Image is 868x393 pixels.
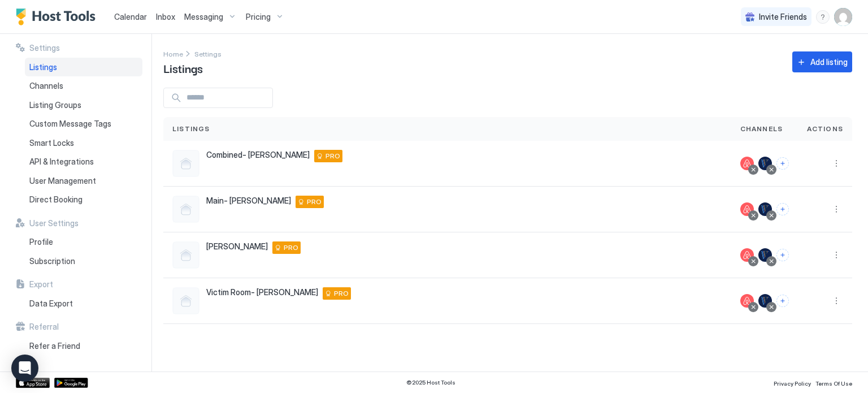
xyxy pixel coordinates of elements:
div: menu [830,157,843,170]
span: Calendar [114,12,147,21]
div: menu [830,248,843,262]
span: Listings [163,59,203,76]
span: Refer a Friend [29,341,80,351]
span: API & Integrations [29,157,94,167]
a: Listings [25,58,142,77]
span: Settings [29,43,60,53]
span: Terms Of Use [815,380,852,387]
button: More options [830,248,843,262]
span: Messaging [184,12,223,22]
a: Inbox [156,11,175,23]
span: PRO [325,151,340,161]
div: Open Intercom Messenger [11,355,38,382]
button: More options [830,157,843,170]
a: Home [163,47,183,59]
span: User Management [29,176,96,186]
div: Add listing [810,56,848,68]
input: Input Field [182,88,272,107]
a: Google Play Store [54,378,88,388]
span: Combined- [PERSON_NAME] [206,150,310,160]
a: Refer a Friend [25,336,142,356]
span: PRO [307,197,322,207]
a: Terms Of Use [815,377,852,388]
span: Channels [29,81,63,91]
span: Privacy Policy [774,380,811,387]
div: menu [830,202,843,216]
span: Home [163,50,183,58]
div: User profile [834,8,852,26]
button: Connect channels [776,249,789,261]
span: Export [29,279,53,290]
span: Actions [807,124,843,134]
span: Direct Booking [29,195,83,205]
a: Data Export [25,294,142,313]
span: Settings [194,50,222,58]
span: Listings [172,124,210,134]
span: Profile [29,237,53,247]
button: Add listing [792,51,852,72]
span: Subscription [29,256,75,266]
button: Connect channels [776,203,789,215]
a: Listing Groups [25,96,142,115]
span: Pricing [246,12,271,22]
a: User Management [25,171,142,191]
a: Direct Booking [25,190,142,209]
a: Settings [194,47,222,59]
a: Custom Message Tags [25,114,142,133]
span: Data Export [29,299,73,309]
a: Subscription [25,252,142,271]
span: Inbox [156,12,175,21]
a: Profile [25,232,142,252]
span: Victim Room- [PERSON_NAME] [206,287,318,297]
button: Connect channels [776,157,789,170]
button: Connect channels [776,295,789,307]
div: menu [816,10,830,24]
a: Host Tools Logo [16,8,101,25]
span: Smart Locks [29,138,74,148]
div: Breadcrumb [194,47,222,59]
a: Channels [25,76,142,96]
span: [PERSON_NAME] [206,241,268,252]
span: Channels [740,124,783,134]
span: User Settings [29,218,79,228]
button: More options [830,294,843,308]
span: Listing Groups [29,100,81,110]
span: Invite Friends [759,12,807,22]
span: PRO [284,243,298,253]
div: menu [830,294,843,308]
a: Privacy Policy [774,377,811,388]
a: App Store [16,378,50,388]
a: API & Integrations [25,152,142,171]
span: Custom Message Tags [29,119,111,129]
span: Listings [29,62,57,72]
a: Calendar [114,11,147,23]
span: © 2025 Host Tools [406,379,455,386]
span: Referral [29,322,59,332]
span: Main- [PERSON_NAME] [206,196,291,206]
span: PRO [334,288,349,299]
button: More options [830,202,843,216]
a: Smart Locks [25,133,142,153]
div: Breadcrumb [163,47,183,59]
